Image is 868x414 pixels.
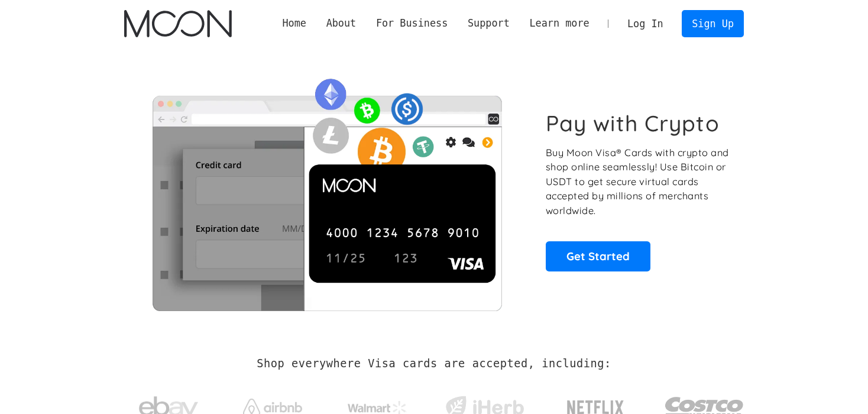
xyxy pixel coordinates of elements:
[124,10,231,37] a: home
[529,16,589,31] div: Learn more
[546,145,731,218] p: Buy Moon Visa® Cards with crypto and shop online seamlessly! Use Bitcoin or USDT to get secure vi...
[257,357,611,370] h2: Shop everywhere Visa cards are accepted, including:
[326,16,357,31] div: About
[124,10,231,37] img: Moon Logo
[458,16,519,31] div: Support
[617,11,673,37] a: Log In
[546,241,650,271] a: Get Started
[468,16,510,31] div: Support
[273,16,316,31] a: Home
[546,110,720,137] h1: Pay with Crypto
[520,16,600,31] div: Learn more
[316,16,366,31] div: About
[376,16,448,31] div: For Business
[682,10,743,37] a: Sign Up
[366,16,458,31] div: For Business
[124,70,529,310] img: Moon Cards let you spend your crypto anywhere Visa is accepted.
